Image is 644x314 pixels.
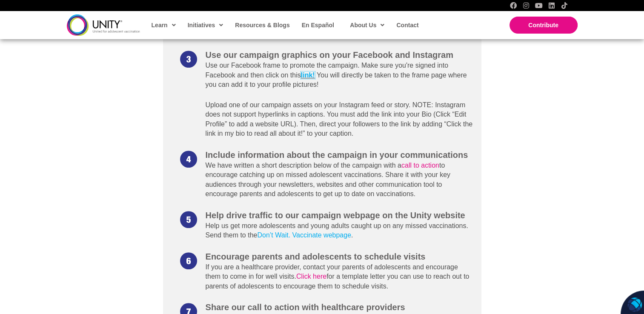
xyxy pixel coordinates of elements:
[535,2,542,9] a: YouTube
[298,15,338,35] a: En Español
[206,49,473,61] h3: Use our campaign graphics on your Facebook and Instagram
[509,17,578,34] a: Contribute
[401,162,439,169] a: call to action
[561,2,568,9] a: TikTok
[180,51,197,68] img: numbercircle-3
[206,221,473,240] p: Help us get more adolescents and young adults caught up on any missed vaccinations. Send them to ...
[548,2,555,9] a: LinkedIn
[396,22,418,29] span: Contact
[206,149,473,161] h3: Include information about the campaign in your communications
[206,161,473,199] p: We have written a short description below of the campaign with a to encourage catching up on miss...
[180,252,197,269] img: numbercircle-6
[67,14,140,35] img: unity-logo-dark
[392,15,422,35] a: Contact
[206,101,473,137] span: Upload one of our campaign assets on your Instagram feed or story. NOTE: Instagram does not suppo...
[206,251,473,263] h3: Encourage parents and adolescents to schedule visits
[206,209,473,221] h3: Help drive traffic to our campaign webpage on the Unity website
[206,301,473,313] h3: Share our call to action with healthcare providers
[188,19,223,31] span: Initiatives
[296,273,326,280] a: Click here
[257,231,351,239] a: Don’t Wait. Vaccinate webpage
[301,71,315,79] a: link!
[180,151,197,168] img: numbercircle-4
[152,19,176,31] span: Learn
[302,22,334,29] span: En Español
[346,15,388,35] a: About Us
[523,2,530,9] a: Instagram
[206,61,473,89] p: Use our Facebook frame to promote the campaign. Make sure you're signed into Facebook and then cl...
[528,22,558,29] span: Contribute
[350,19,384,31] span: About Us
[235,22,289,29] span: Resources & Blogs
[231,15,293,35] a: Resources & Blogs
[206,263,473,291] p: If you are a healthcare provider, contact your parents of adolescents and encourage them to come ...
[180,211,197,228] img: numbercircle-5
[510,2,517,9] a: Facebook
